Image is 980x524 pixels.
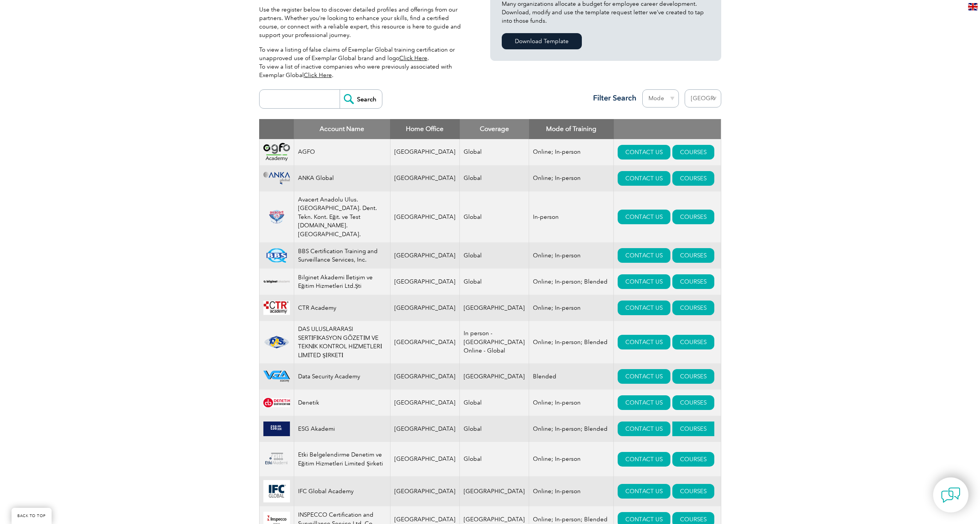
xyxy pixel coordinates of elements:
[294,390,390,416] td: Denetik
[294,139,390,165] td: AGFO
[941,485,960,505] img: contact-chat.png
[294,295,390,321] td: CTR Academy
[390,321,460,363] td: [GEOGRAPHIC_DATA]
[529,416,614,442] td: Online; In-person; Blended
[618,301,670,315] a: CONTACT US
[618,335,670,349] a: CONTACT US
[390,390,460,416] td: [GEOGRAPHIC_DATA]
[294,191,390,243] td: Avacert Anadolu Ulus. [GEOGRAPHIC_DATA]. Dent. Tekn. Kont. Eğit. ve Test [DOMAIN_NAME]. [GEOGRAPH...
[672,248,714,263] a: COURSES
[618,171,670,186] a: CONTACT US
[618,248,670,263] a: CONTACT US
[390,442,460,476] td: [GEOGRAPHIC_DATA]
[529,442,614,476] td: Online; In-person
[259,5,467,39] p: Use the register below to discover detailed profiles and offerings from our partners. Whether you...
[294,119,390,139] th: Account Name: activate to sort column descending
[263,398,290,408] img: 387907cc-e628-eb11-a813-000d3a79722d-logo.jpg
[529,119,614,139] th: Mode of Training: activate to sort column ascending
[529,242,614,269] td: Online; In-person
[294,321,390,363] td: DAS ULUSLARARASI SERTİFİKASYON GÖZETİM VE TEKNİK KONTROL HİZMETLERİ LİMİTED ŞİRKETİ
[672,210,714,224] a: COURSES
[588,93,637,103] h3: Filter Search
[618,395,670,410] a: CONTACT US
[390,119,460,139] th: Home Office: activate to sort column ascending
[263,301,290,315] img: da24547b-a6e0-e911-a812-000d3a795b83-logo.png
[529,363,614,390] td: Blended
[263,248,290,263] img: 81a8cf56-15af-ea11-a812-000d3a79722d-logo.png
[618,274,670,289] a: CONTACT US
[618,422,670,436] a: CONTACT US
[460,295,529,321] td: [GEOGRAPHIC_DATA]
[263,143,290,161] img: 2d900779-188b-ea11-a811-000d3ae11abd-logo.png
[304,72,332,79] a: Click Here
[263,480,290,502] img: 272251ff-6c35-eb11-a813-000d3a79722d-logo.jpg
[294,165,390,191] td: ANKA Global
[529,476,614,506] td: Online; In-person
[390,363,460,390] td: [GEOGRAPHIC_DATA]
[294,269,390,295] td: Bilginet Akademi İletişim ve Eğitim Hizmetleri Ltd.Şti
[618,452,670,467] a: CONTACT US
[672,301,714,315] a: COURSES
[529,269,614,295] td: Online; In-person; Blended
[672,452,714,467] a: COURSES
[263,446,290,472] img: 9e2fa28f-829b-ea11-a812-000d3a79722d-logo.png
[390,476,460,506] td: [GEOGRAPHIC_DATA]
[390,242,460,269] td: [GEOGRAPHIC_DATA]
[460,269,529,295] td: Global
[390,416,460,442] td: [GEOGRAPHIC_DATA]
[618,210,670,224] a: CONTACT US
[294,442,390,476] td: Etki Belgelendirme Denetim ve Eğitim Hizmetleri Limited Şirketi
[968,3,978,10] img: en
[672,145,714,160] a: COURSES
[390,139,460,165] td: [GEOGRAPHIC_DATA]
[529,139,614,165] td: Online; In-person
[399,55,427,62] a: Click Here
[390,191,460,243] td: [GEOGRAPHIC_DATA]
[390,295,460,321] td: [GEOGRAPHIC_DATA]
[460,416,529,442] td: Global
[672,395,714,410] a: COURSES
[672,422,714,436] a: COURSES
[460,390,529,416] td: Global
[460,119,529,139] th: Coverage: activate to sort column ascending
[294,242,390,269] td: BBS Certification Training and Surveillance Services, Inc.
[672,171,714,186] a: COURSES
[672,274,714,289] a: COURSES
[390,269,460,295] td: [GEOGRAPHIC_DATA]
[294,363,390,390] td: Data Security Academy
[672,335,714,349] a: COURSES
[340,90,382,108] input: Search
[529,191,614,243] td: In-person
[460,139,529,165] td: Global
[529,295,614,321] td: Online; In-person
[460,165,529,191] td: Global
[460,242,529,269] td: Global
[294,416,390,442] td: ESG Akademi
[460,442,529,476] td: Global
[259,45,467,79] p: To view a listing of false claims of Exemplar Global training certification or unapproved use of ...
[618,145,670,160] a: CONTACT US
[672,369,714,384] a: COURSES
[263,210,290,224] img: 815efeab-5b6f-eb11-a812-00224815377e-logo.png
[263,335,290,349] img: 1ae26fad-5735-ef11-a316-002248972526-logo.png
[263,172,290,184] img: c09c33f4-f3a0-ea11-a812-000d3ae11abd-logo.png
[263,422,290,436] img: b30af040-fd5b-f011-bec2-000d3acaf2fb-logo.png
[460,363,529,390] td: [GEOGRAPHIC_DATA]
[390,165,460,191] td: [GEOGRAPHIC_DATA]
[614,119,721,139] th: : activate to sort column ascending
[618,484,670,499] a: CONTACT US
[263,274,290,289] img: a1985bb7-a6fe-eb11-94ef-002248181dbe-logo.png
[672,484,714,499] a: COURSES
[529,165,614,191] td: Online; In-person
[294,476,390,506] td: IFC Global Academy
[618,369,670,384] a: CONTACT US
[460,321,529,363] td: In person - [GEOGRAPHIC_DATA] Online - Global
[529,390,614,416] td: Online; In-person
[460,191,529,243] td: Global
[263,371,290,382] img: 2712ab11-b677-ec11-8d20-002248183cf6-logo.png
[529,321,614,363] td: Online; In-person; Blended
[12,508,52,524] a: BACK TO TOP
[502,33,582,49] a: Download Template
[460,476,529,506] td: [GEOGRAPHIC_DATA]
